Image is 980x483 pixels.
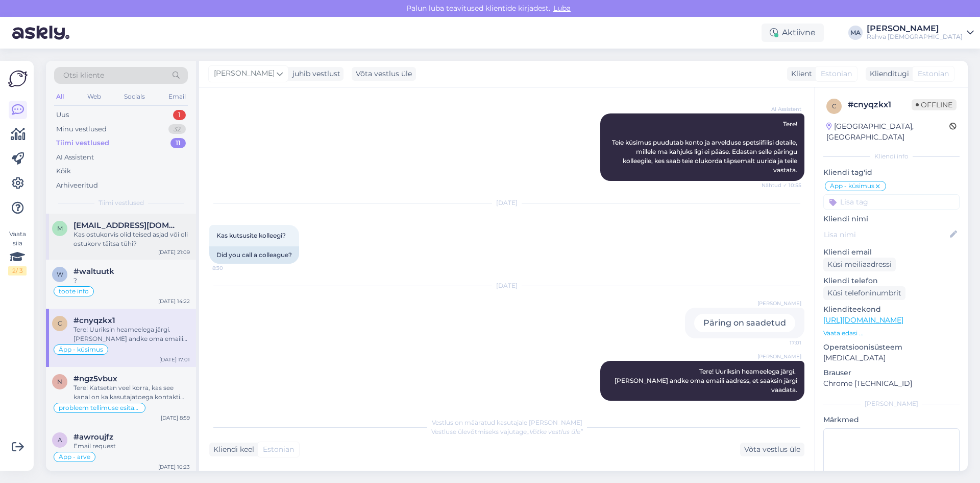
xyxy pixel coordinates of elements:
[57,270,63,278] span: w
[73,221,180,230] span: mirt.kruusmaa@gmail.com
[58,436,62,444] span: a
[56,124,107,134] div: Minu vestlused
[823,214,960,224] p: Kliendi nimi
[352,67,416,81] div: Võta vestlus üle
[59,288,89,294] span: toote info
[912,99,957,110] span: Offline
[823,342,960,353] p: Operatsioonisüsteem
[173,110,186,120] div: 1
[73,276,190,285] div: ?
[821,68,852,79] span: Estonian
[615,367,799,394] span: Tere! Uuriksin heameelega järgi. [PERSON_NAME] andke oma emaili aadress, et saaksin järgi vaadata.
[823,167,960,178] p: Kliendi tag'id
[740,443,804,456] div: Võta vestlus üle
[823,258,896,271] div: Küsi meiliaadressi
[158,297,190,305] div: [DATE] 14:22
[762,24,824,42] div: Aktiivne
[209,444,254,455] div: Kliendi keel
[867,25,974,41] a: [PERSON_NAME]Rahva [DEMOGRAPHIC_DATA]
[158,463,190,471] div: [DATE] 10:23
[8,229,27,275] div: Vaata siia
[823,194,960,210] input: Lisa tag
[209,281,804,290] div: [DATE]
[694,314,795,332] div: Päring on saadetud
[823,275,960,286] p: Kliendi telefon
[73,442,190,451] div: Email request
[73,325,190,343] div: Tere! Uuriksin heameelega järgi. [PERSON_NAME] andke oma emaili aadress, et saaksin järgi vaadata.
[762,181,801,189] span: Nähtud ✓ 10:55
[56,152,94,163] div: AI Assistent
[212,264,251,272] span: 8:30
[823,353,960,363] p: [MEDICAL_DATA]
[122,90,147,103] div: Socials
[824,229,948,240] input: Lisa nimi
[823,399,960,408] div: [PERSON_NAME]
[73,267,114,276] span: #waltuutk
[99,198,144,208] span: Tiimi vestlused
[209,246,299,264] div: Did you call a colleague?
[170,138,186,148] div: 11
[867,25,963,33] div: [PERSON_NAME]
[848,26,863,40] div: MA
[73,230,190,248] div: Kas ostukorvis olid teised asjad või oli ostukorv täitsa tühi?
[159,356,190,363] div: [DATE] 17:01
[848,99,912,111] div: # cnyqzkx1
[56,138,109,148] div: Tiimi vestlused
[56,180,98,191] div: Arhiveeritud
[823,415,960,425] p: Märkmed
[823,304,960,315] p: Klienditeekond
[54,90,66,103] div: All
[158,248,190,256] div: [DATE] 21:09
[161,414,190,422] div: [DATE] 8:59
[823,367,960,378] p: Brauser
[57,378,62,385] span: n
[826,121,949,143] div: [GEOGRAPHIC_DATA], [GEOGRAPHIC_DATA]
[866,68,909,79] div: Klienditugi
[867,33,963,41] div: Rahva [DEMOGRAPHIC_DATA]
[168,124,186,134] div: 32
[823,315,903,325] a: [URL][DOMAIN_NAME]
[823,286,905,300] div: Küsi telefoninumbrit
[216,232,286,239] span: Kas kutsusite kolleegi?
[432,419,582,426] span: Vestlus on määratud kasutajale [PERSON_NAME]
[787,68,812,79] div: Klient
[58,319,62,327] span: c
[8,266,27,275] div: 2 / 3
[8,69,28,88] img: Askly Logo
[56,110,69,120] div: Uus
[57,224,63,232] span: m
[59,347,103,353] span: Äpp - küsimus
[823,152,960,161] div: Kliendi info
[59,454,90,460] span: Äpp - arve
[757,353,801,360] span: [PERSON_NAME]
[830,183,874,189] span: Äpp - küsimus
[763,105,801,113] span: AI Assistent
[85,90,103,103] div: Web
[63,70,104,81] span: Otsi kliente
[763,401,801,409] span: 17:01
[757,300,801,307] span: [PERSON_NAME]
[550,4,574,13] span: Luba
[823,247,960,258] p: Kliendi email
[73,383,190,402] div: Tere! Katsetan veel korra, kas see kanal on ka kasutajatoega kontakti loomiseks?
[823,329,960,338] p: Vaata edasi ...
[263,444,294,455] span: Estonian
[214,68,275,79] span: [PERSON_NAME]
[832,102,837,110] span: c
[73,432,113,442] span: #awroujfz
[288,68,340,79] div: juhib vestlust
[59,405,140,411] span: probleem tellimuse esitamisel
[73,374,117,383] span: #ngz5vbux
[73,316,115,325] span: #cnyqzkx1
[823,378,960,389] p: Chrome [TECHNICAL_ID]
[527,428,583,435] i: „Võtke vestlus üle”
[56,166,71,176] div: Kõik
[763,339,801,347] span: 17:01
[166,90,188,103] div: Email
[431,428,583,435] span: Vestluse ülevõtmiseks vajutage
[209,198,804,208] div: [DATE]
[918,68,949,79] span: Estonian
